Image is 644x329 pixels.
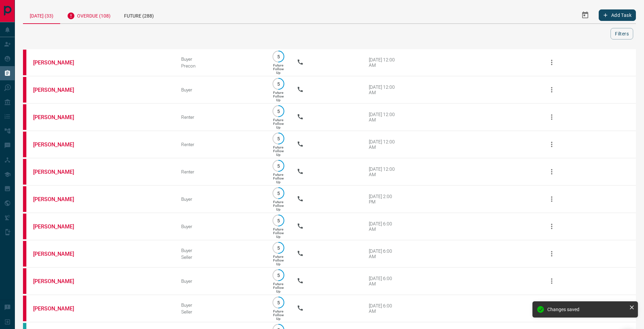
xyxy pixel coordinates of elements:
[23,50,26,75] div: property.ca
[23,268,26,294] div: property.ca
[33,196,84,202] a: [PERSON_NAME]
[23,77,26,103] div: property.ca
[273,145,284,157] p: Future Follow Up
[23,241,26,267] div: property.ca
[369,221,398,232] div: [DATE] 6:00 AM
[276,218,281,223] p: 5
[33,87,84,93] a: [PERSON_NAME]
[181,309,260,314] div: Seller
[181,169,260,174] div: Renter
[23,132,26,157] div: property.ca
[276,54,281,59] p: 5
[273,255,284,266] p: Future Follow Up
[273,309,284,321] p: Future Follow Up
[181,196,260,202] div: Buyer
[181,56,260,62] div: Buyer
[369,139,398,150] div: [DATE] 12:00 AM
[369,194,398,204] div: [DATE] 2:00 PM
[33,169,84,175] a: [PERSON_NAME]
[33,278,84,284] a: [PERSON_NAME]
[276,81,281,86] p: 5
[611,28,633,39] button: Filters
[181,278,260,284] div: Buyer
[33,141,84,148] a: [PERSON_NAME]
[273,91,284,102] p: Future Follow Up
[181,63,260,68] div: Precon
[181,114,260,120] div: Renter
[273,200,284,211] p: Future Follow Up
[276,191,281,196] p: 5
[599,9,636,21] button: Add Task
[276,273,281,278] p: 5
[369,84,398,95] div: [DATE] 12:00 AM
[273,63,284,75] p: Future Follow Up
[273,118,284,129] p: Future Follow Up
[276,136,281,141] p: 5
[33,305,84,312] a: [PERSON_NAME]
[273,227,284,239] p: Future Follow Up
[577,7,593,23] button: Select Date Range
[181,248,260,253] div: Buyer
[181,87,260,92] div: Buyer
[273,173,284,184] p: Future Follow Up
[276,245,281,250] p: 5
[369,112,398,122] div: [DATE] 12:00 AM
[276,163,281,168] p: 5
[23,7,60,24] div: [DATE] (33)
[23,159,26,185] div: property.ca
[369,57,398,68] div: [DATE] 12:00 AM
[181,254,260,260] div: Seller
[276,300,281,305] p: 5
[117,7,161,23] div: Future (288)
[547,307,626,312] div: Changes saved
[33,251,84,257] a: [PERSON_NAME]
[33,114,84,120] a: [PERSON_NAME]
[369,248,398,259] div: [DATE] 6:00 AM
[181,142,260,147] div: Renter
[369,166,398,177] div: [DATE] 12:00 AM
[181,224,260,229] div: Buyer
[273,282,284,293] p: Future Follow Up
[369,276,398,286] div: [DATE] 6:00 AM
[181,302,260,308] div: Buyer
[60,7,117,23] div: Overdue (108)
[23,214,26,239] div: property.ca
[23,186,26,212] div: property.ca
[276,109,281,114] p: 5
[23,104,26,130] div: property.ca
[33,59,84,66] a: [PERSON_NAME]
[369,303,398,314] div: [DATE] 6:00 AM
[23,296,26,321] div: property.ca
[33,223,84,230] a: [PERSON_NAME]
